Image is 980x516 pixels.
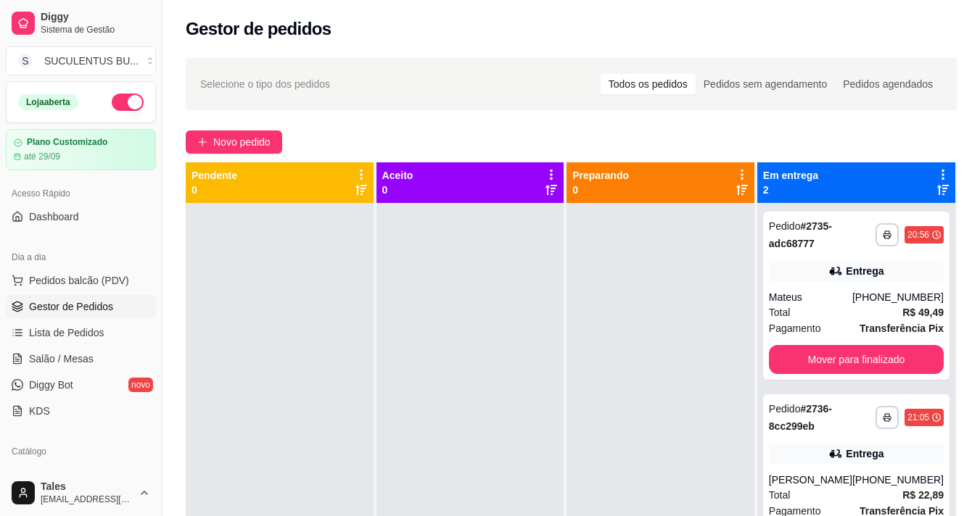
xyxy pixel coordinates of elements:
article: até 29/09 [24,151,60,162]
div: Todos os pedidos [601,74,696,94]
span: Sistema de Gestão [41,24,150,36]
p: 0 [572,183,629,197]
span: Total [769,487,791,503]
div: [PHONE_NUMBER] [852,290,944,304]
div: Acesso Rápido [6,182,156,205]
p: 2 [763,183,818,197]
div: [PHONE_NUMBER] [852,473,944,487]
button: Novo pedido [186,130,282,154]
div: SUCULENTUS BU ... [44,54,139,68]
span: Pedidos balcão (PDV) [29,273,129,288]
h2: Gestor de pedidos [186,17,332,41]
p: Aceito [382,168,413,183]
span: Dashboard [29,209,79,224]
article: Plano Customizado [27,137,107,148]
div: Pedidos sem agendamento [696,74,835,94]
div: 21:05 [907,412,929,423]
strong: Transferência Pix [860,322,944,334]
div: Entrega [846,446,884,461]
p: Em entrega [763,168,818,183]
a: Lista de Pedidos [6,321,156,344]
a: Salão / Mesas [6,347,156,370]
span: Total [769,304,791,320]
span: Selecione o tipo dos pedidos [200,76,330,92]
span: Lista de Pedidos [29,325,104,340]
span: Pedido [769,403,801,415]
span: Pedido [769,220,801,232]
span: Salão / Mesas [29,351,94,366]
button: Pedidos balcão (PDV) [6,269,156,292]
a: Plano Customizadoaté 29/09 [6,129,156,170]
div: Pedidos agendados [835,74,941,94]
a: DiggySistema de Gestão [6,6,156,41]
span: [EMAIL_ADDRESS][DOMAIN_NAME] [41,494,133,505]
p: 0 [382,183,413,197]
div: Catálogo [6,440,156,463]
span: Diggy [41,11,150,24]
button: Alterar Status [112,93,144,111]
button: Mover para finalizado [769,345,944,374]
span: Tales [41,480,133,494]
a: KDS [6,399,156,423]
a: Dashboard [6,205,156,228]
span: Pagamento [769,320,821,336]
strong: # 2736-8cc299eb [769,403,832,432]
p: Preparando [572,168,629,183]
span: Novo pedido [213,134,271,150]
p: Pendente [192,168,237,183]
div: [PERSON_NAME] [769,473,852,487]
a: Diggy Botnovo [6,373,156,396]
span: plus [197,137,207,147]
strong: R$ 49,49 [902,307,944,318]
div: Dia a dia [6,246,156,269]
div: Mateus [769,290,852,304]
button: Select a team [6,46,156,75]
span: Produtos [29,467,70,482]
strong: # 2735-adc68777 [769,220,832,249]
span: Diggy Bot [29,378,73,392]
p: 0 [192,183,237,197]
span: KDS [29,404,50,418]
div: Loja aberta [18,94,78,110]
div: Entrega [846,264,884,278]
span: S [18,54,33,68]
strong: R$ 22,89 [902,489,944,501]
button: Tales[EMAIL_ADDRESS][DOMAIN_NAME] [6,475,156,510]
div: 20:56 [907,229,929,241]
a: Gestor de Pedidos [6,295,156,318]
span: Gestor de Pedidos [29,299,113,314]
a: Produtos [6,463,156,486]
